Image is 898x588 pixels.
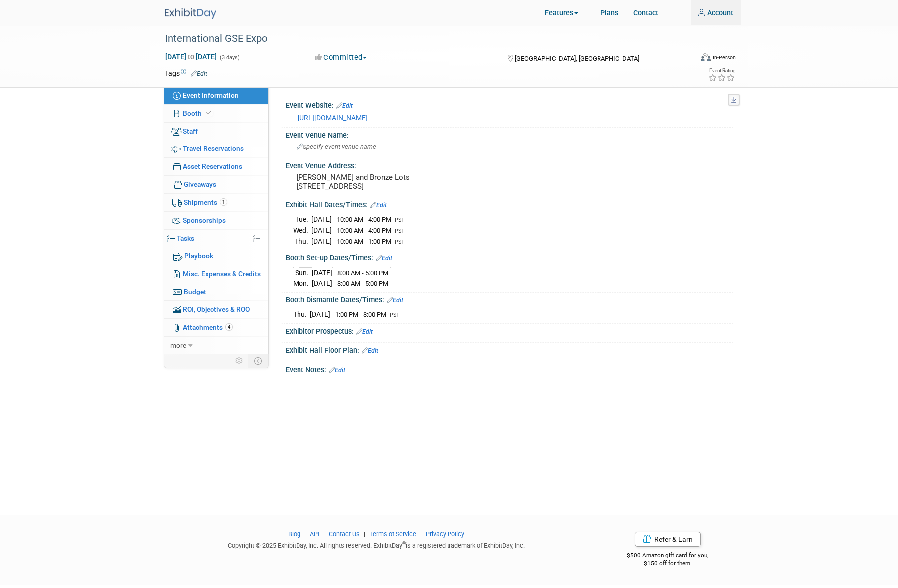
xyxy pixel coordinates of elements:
[515,55,639,62] span: [GEOGRAPHIC_DATA], [GEOGRAPHIC_DATA]
[165,539,588,550] div: Copyright © 2025 ExhibitDay, Inc. All rights reserved. ExhibitDay is a registered trademark of Ex...
[426,530,464,538] a: Privacy Policy
[335,311,386,318] span: 1:00 PM - 8:00 PM
[164,176,268,193] a: Giveaways
[297,173,461,191] pre: [PERSON_NAME] and Bronze Lots [STREET_ADDRESS]
[336,102,353,109] a: Edit
[165,52,217,61] span: [DATE] [DATE]
[162,30,687,48] div: International GSE Expo
[165,8,216,19] img: ExhibitDay
[183,162,242,170] span: Asset Reservations
[183,323,233,331] span: Attachments
[653,52,736,67] div: Event Format
[691,0,741,25] a: Account
[164,140,268,157] a: Travel Reservations
[369,530,416,538] a: Terms of Service
[356,328,373,335] a: Edit
[288,530,300,538] a: Blog
[362,347,378,354] a: Edit
[184,252,213,260] span: Playbook
[602,545,734,568] div: $500 Amazon gift card for you,
[337,280,388,287] span: 8:00 AM - 5:00 PM
[370,202,387,209] a: Edit
[164,230,268,247] a: Tasks
[206,110,211,116] i: Booth reservation complete
[186,53,196,61] span: to
[164,247,268,265] a: Playbook
[164,265,268,283] a: Misc. Expenses & Credits
[635,532,701,547] a: Refer & Earn
[337,216,391,223] span: 10:00 AM - 4:00 PM
[183,145,244,152] span: Travel Reservations
[183,109,213,117] span: Booth
[708,68,735,73] div: Event Rating
[184,180,216,188] span: Giveaways
[311,236,332,246] td: [DATE]
[297,143,376,150] span: Specify event venue name
[302,530,308,538] span: |
[164,319,268,336] a: Attachments4
[164,283,268,300] a: Budget
[311,214,332,225] td: [DATE]
[170,341,186,349] span: more
[395,217,405,223] span: PST
[183,127,198,135] span: Staff
[312,278,332,289] td: [DATE]
[395,239,405,245] span: PST
[164,105,268,122] a: Booth
[337,269,388,277] span: 8:00 AM - 5:00 PM
[286,250,733,263] div: Booth Set-up Dates/Times:
[164,337,268,354] a: more
[293,214,311,225] td: Tue.
[286,128,733,140] div: Event Venue Name:
[286,293,733,305] div: Booth Dismantle Dates/Times:
[311,52,371,63] button: Committed
[183,305,250,313] span: ROI, Objectives & ROO
[293,278,312,289] td: Mon.
[183,270,261,278] span: Misc. Expenses & Credits
[329,367,345,374] a: Edit
[312,267,332,278] td: [DATE]
[164,212,268,229] a: Sponsorships
[337,238,391,245] span: 10:00 AM - 1:00 PM
[164,301,268,318] a: ROI, Objectives & ROO
[165,68,207,78] td: Tags
[329,530,360,538] a: Contact Us
[219,54,240,61] span: (3 days)
[164,123,268,140] a: Staff
[220,198,227,206] span: 1
[337,227,391,234] span: 10:00 AM - 4:00 PM
[537,1,593,26] a: Features
[191,70,207,77] a: Edit
[293,225,311,236] td: Wed.
[626,0,666,25] a: Contact
[293,309,310,320] td: Thu.
[286,324,733,337] div: Exhibitor Prospectus:
[361,530,368,538] span: |
[311,225,332,236] td: [DATE]
[395,228,405,234] span: PST
[286,98,733,111] div: Event Website:
[298,114,368,122] a: [URL][DOMAIN_NAME]
[402,541,406,546] sup: ®
[286,158,733,171] div: Event Venue Address:
[293,267,312,278] td: Sun.
[286,343,733,356] div: Exhibit Hall Floor Plan:
[184,288,206,295] span: Budget
[310,530,319,538] a: API
[321,530,327,538] span: |
[376,255,392,262] a: Edit
[387,297,403,304] a: Edit
[293,236,311,246] td: Thu.
[418,530,424,538] span: |
[286,197,733,210] div: Exhibit Hall Dates/Times:
[231,354,248,367] td: Personalize Event Tab Strip
[248,354,269,367] td: Toggle Event Tabs
[225,323,233,331] span: 4
[602,559,734,568] div: $150 off for them.
[164,194,268,211] a: Shipments1
[183,91,239,99] span: Event Information
[177,234,194,242] span: Tasks
[183,216,226,224] span: Sponsorships
[184,198,227,206] span: Shipments
[593,0,626,25] a: Plans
